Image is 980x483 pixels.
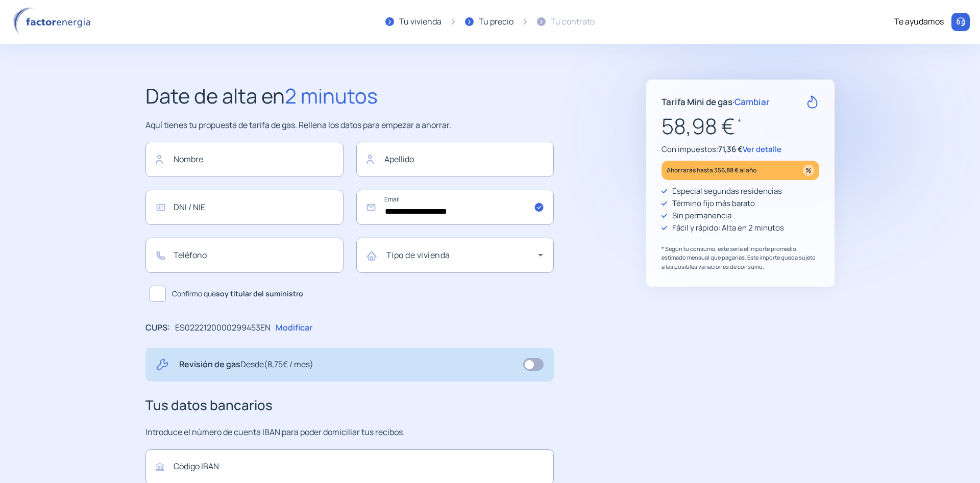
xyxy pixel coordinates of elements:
span: Ver detalle [743,144,781,155]
div: Tu precio [479,15,513,29]
div: Tu vivienda [399,15,442,29]
span: 71,36 € [718,144,743,155]
p: * Según tu consumo, este sería el importe promedio estimado mensual que pagarías. Este importe qu... [661,244,819,271]
p: Ahorrarás hasta 356,88 € al año [667,164,756,176]
p: Término fijo más barato [672,197,755,210]
h2: Date de alta en [145,80,554,112]
p: Sin permanencia [672,210,731,222]
div: Te ayudamos [894,15,944,29]
img: logo factor [10,7,97,37]
img: tool.svg [156,358,169,371]
p: CUPS: [145,321,170,335]
span: 2 minutos [285,82,378,110]
p: Con impuestos: [661,143,819,156]
p: Especial segundas residencias [672,185,782,197]
p: Introduce el número de cuenta IBAN para poder domiciliar tus recibos. [145,426,554,439]
p: Revisión de gas [179,358,313,371]
p: ES0222120000299453EN [175,321,271,335]
p: Modificar [276,321,312,335]
p: Fácil y rápido: Alta en 2 minutos [672,222,784,234]
p: Aquí tienes tu propuesta de tarifa de gas. Rellena los datos para empezar a ahorrar. [145,119,554,132]
img: rate-G.svg [806,95,819,109]
p: Tarifa Mini de gas · [661,95,770,109]
mat-label: Tipo de vivienda [386,249,450,261]
div: Tu contrato [551,15,595,29]
span: Confirmo que [172,288,303,299]
b: soy titular del suministro [216,289,303,298]
h3: Tus datos bancarios [145,395,554,416]
img: llamar [955,17,966,27]
p: 58,98 € [661,109,819,143]
span: Cambiar [734,96,770,108]
img: percentage_icon.svg [803,165,814,176]
span: Desde (8,75€ / mes) [240,359,313,370]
